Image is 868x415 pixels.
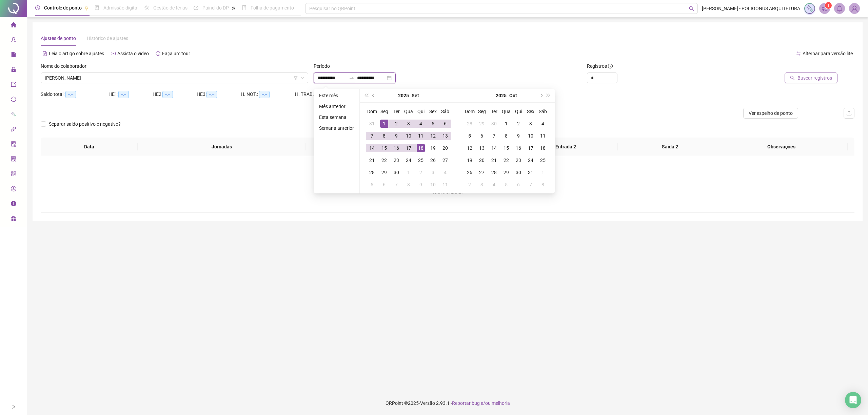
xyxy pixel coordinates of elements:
div: 15 [502,144,510,152]
td: 2025-09-19 [427,142,439,154]
div: Saldo total: [41,90,108,98]
span: file [11,49,16,62]
div: 22 [380,156,388,164]
td: 2025-10-07 [488,130,500,142]
div: 26 [466,168,474,177]
td: 2025-09-30 [488,118,500,130]
div: 2 [514,120,522,128]
td: 2025-11-06 [512,179,525,191]
td: 2025-09-15 [378,142,390,154]
td: 2025-10-26 [463,166,476,179]
span: notification [822,5,828,12]
div: 29 [478,120,486,128]
td: 2025-09-11 [415,130,427,142]
span: info-circle [608,64,613,68]
td: 2025-10-07 [390,179,402,191]
span: Gestão de férias [153,5,188,11]
span: lock [11,64,16,77]
span: Folha de pagamento [251,5,294,11]
td: 2025-10-20 [476,154,488,166]
button: month panel [509,89,517,102]
td: 2025-10-27 [476,166,488,179]
span: gift [11,213,16,226]
div: 12 [429,132,437,140]
td: 2025-10-11 [537,130,549,142]
div: 8 [380,132,388,140]
div: 10 [527,132,535,140]
th: Qui [415,105,427,118]
div: 7 [392,181,400,189]
th: Sáb [439,105,451,118]
td: 2025-10-10 [427,179,439,191]
span: Admissão digital [103,5,138,11]
span: Observações [721,143,842,150]
td: 2025-09-13 [439,130,451,142]
div: 15 [380,144,388,152]
div: 11 [417,132,425,140]
span: Buscar registros [797,74,832,82]
span: Painel do DP [202,5,229,11]
td: 2025-09-21 [366,154,378,166]
div: Open Intercom Messenger [845,392,861,408]
span: swap [796,51,801,56]
div: 24 [527,156,535,164]
span: history [156,51,160,56]
span: Versão [420,400,435,406]
div: 20 [478,156,486,164]
span: youtube [111,51,116,56]
td: 2025-10-23 [512,154,525,166]
span: pushpin [84,6,88,10]
div: 8 [502,132,510,140]
span: dollar [11,183,16,196]
td: 2025-10-12 [463,142,476,154]
span: Histórico de ajustes [87,36,128,41]
th: Sex [525,105,537,118]
div: 6 [478,132,486,140]
div: 3 [478,181,486,189]
div: 19 [466,156,474,164]
td: 2025-09-22 [378,154,390,166]
td: 2025-09-07 [366,130,378,142]
td: 2025-09-17 [402,142,415,154]
td: 2025-09-12 [427,130,439,142]
td: 2025-10-08 [500,130,512,142]
th: Entrada 1 [305,138,410,156]
div: 8 [405,181,413,189]
th: Ter [488,105,500,118]
td: 2025-10-02 [512,118,525,130]
td: 2025-10-24 [525,154,537,166]
span: home [11,19,16,33]
td: 2025-10-22 [500,154,512,166]
td: 2025-10-04 [439,166,451,179]
label: Período [314,62,334,70]
span: THIAGO MITSUO COUTINHO NAKAZONE [45,73,304,83]
td: 2025-10-13 [476,142,488,154]
div: 31 [368,120,376,128]
div: 19 [429,144,437,152]
td: 2025-10-06 [476,130,488,142]
td: 2025-09-10 [402,130,415,142]
span: Ver espelho de ponto [749,109,793,117]
td: 2025-11-08 [537,179,549,191]
div: 5 [429,120,437,128]
span: sync [11,94,16,107]
td: 2025-10-18 [537,142,549,154]
th: Qui [512,105,525,118]
div: 5 [502,181,510,189]
td: 2025-09-28 [366,166,378,179]
th: Sáb [537,105,549,118]
th: Observações [715,138,848,156]
span: pushpin [232,6,236,10]
span: Separar saldo positivo e negativo? [46,120,123,128]
button: super-next-year [545,89,552,102]
td: 2025-10-31 [525,166,537,179]
span: sun [144,5,149,10]
span: Leia o artigo sobre ajustes [49,51,104,56]
div: 14 [490,144,498,152]
div: 5 [466,132,474,140]
td: 2025-10-14 [488,142,500,154]
div: 6 [380,181,388,189]
div: 1 [502,120,510,128]
span: file-text [42,51,47,56]
div: 6 [514,181,522,189]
